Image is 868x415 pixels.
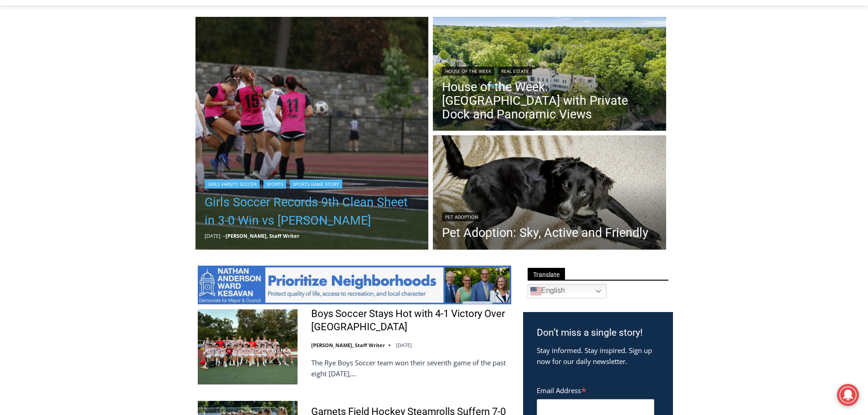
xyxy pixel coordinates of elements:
span: Intern @ [DOMAIN_NAME] [238,91,422,111]
a: Boys Soccer Stays Hot with 4-1 Victory Over [GEOGRAPHIC_DATA] [311,307,511,333]
h4: [PERSON_NAME] Read Sanctuary Fall Fest: [DATE] [7,92,121,113]
div: | | [205,178,420,189]
a: Intern @ [DOMAIN_NAME] [219,88,442,113]
label: Email Address [537,381,654,398]
a: Sports [263,179,286,189]
img: en [530,286,541,297]
img: 13 Kirby Lane, Rye [433,17,666,133]
a: Pet Adoption: Sky, Active and Friendly [442,226,648,240]
div: unique DIY crafts [96,27,132,75]
time: [DATE] [396,342,412,348]
a: Real Estate [498,67,532,76]
a: [PERSON_NAME], Staff Writer [226,232,299,239]
a: House of the Week [442,67,494,76]
a: Girls Soccer Records 9th Clean Sheet in 3-0 Win vs [PERSON_NAME] [205,193,420,230]
div: "We would have speakers with experience in local journalism speak to us about their experiences a... [230,0,431,88]
div: 6 [107,77,111,86]
a: Girls Varsity Soccer [205,179,260,189]
div: 5 [96,77,100,86]
p: Stay informed. Stay inspired. Sign up now for our daily newsletter. [537,345,659,367]
span: – [223,232,226,239]
a: House of the Week: [GEOGRAPHIC_DATA] with Private Dock and Panoramic Views [442,80,657,121]
img: [PHOTO; Sky. Contributed.] [433,135,666,252]
a: Pet Adoption [442,212,482,221]
div: / [102,77,104,86]
img: Boys Soccer Stays Hot with 4-1 Victory Over Eastchester [198,309,298,384]
h3: Don’t miss a single story! [537,326,659,340]
a: [PERSON_NAME], Staff Writer [311,342,385,348]
a: Read More Girls Soccer Records 9th Clean Sheet in 3-0 Win vs Harrison [195,17,429,250]
a: Sports Game Story [290,179,342,189]
time: [DATE] [205,232,221,239]
div: | [442,65,657,76]
a: English [528,284,606,298]
a: Read More Pet Adoption: Sky, Active and Friendly [433,135,666,252]
a: [PERSON_NAME] Read Sanctuary Fall Fest: [DATE] [0,91,136,113]
p: The Rye Boys Soccer team won their seventh game of the past eight [DATE],… [311,357,511,379]
img: (PHOTO: Hannah Jachman scores a header goal on October 7, 2025, with teammates Parker Calhoun (#1... [195,17,429,250]
span: Translate [528,268,565,280]
a: Read More House of the Week: Historic Rye Waterfront Estate with Private Dock and Panoramic Views [433,17,666,133]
